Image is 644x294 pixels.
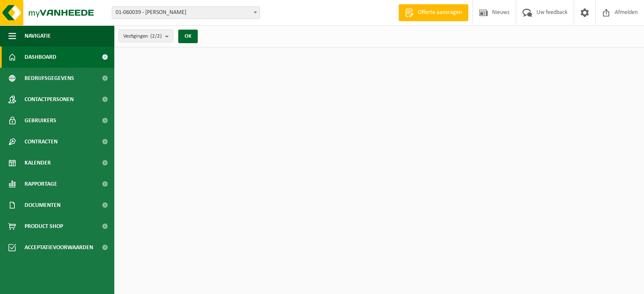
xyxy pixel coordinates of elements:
[25,131,58,152] span: Contracten
[25,110,56,131] span: Gebruikers
[25,25,51,47] span: Navigatie
[25,68,74,89] span: Bedrijfsgegevens
[25,47,56,68] span: Dashboard
[119,30,173,42] button: Vestigingen(2/2)
[25,89,74,110] span: Contactpersonen
[150,33,162,39] count: (2/2)
[398,4,468,21] a: Offerte aanvragen
[25,195,61,216] span: Documenten
[25,173,57,195] span: Rapportage
[25,216,63,237] span: Product Shop
[25,237,93,258] span: Acceptatievoorwaarden
[25,152,51,173] span: Kalender
[112,7,260,19] span: 01-060039 - BAERT GEERT - HEESTERT
[123,30,162,43] span: Vestigingen
[178,30,198,43] button: OK
[112,6,260,19] span: 01-060039 - BAERT GEERT - HEESTERT
[416,8,464,17] span: Offerte aanvragen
